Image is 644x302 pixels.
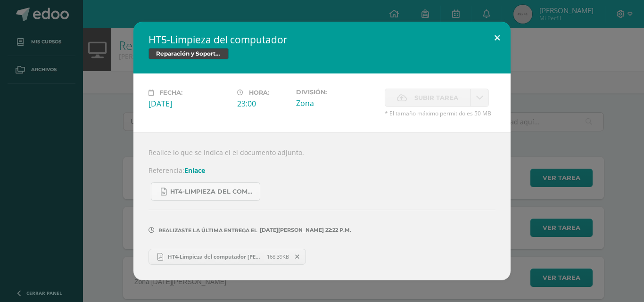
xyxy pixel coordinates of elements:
a: La fecha de entrega ha expirado [471,89,489,107]
span: Fecha: [159,89,182,96]
label: La fecha de entrega ha expirado [385,89,471,107]
span: Realizaste la última entrega el [158,227,257,234]
h2: HT5-Limpieza del computador [149,33,495,46]
span: Reparación y Soporte Técnico [149,48,229,59]
span: * El tamaño máximo permitido es 50 MB [385,109,495,117]
span: Subir tarea [414,89,458,106]
div: [DATE] [149,98,230,109]
span: 168.39KB [267,253,289,260]
div: 23:00 [237,98,289,109]
span: Remover entrega [289,252,305,262]
a: HT4-Limpieza del Computador.docx [151,182,260,201]
a: HT4-Limpieza del computador [PERSON_NAME].pdf 168.39KB [149,249,306,265]
div: Zona [296,98,377,108]
a: Enlace [184,166,205,175]
button: Close (Esc) [484,22,511,54]
label: División: [296,89,377,96]
span: Hora: [249,89,269,96]
div: Realice lo que se indica el el documento adjunto. Referencia: [133,132,511,280]
span: [DATE][PERSON_NAME] 22:22 p.m. [257,230,351,230]
span: HT4-Limpieza del Computador.docx [170,188,255,196]
span: HT4-Limpieza del computador [PERSON_NAME].pdf [163,253,267,260]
